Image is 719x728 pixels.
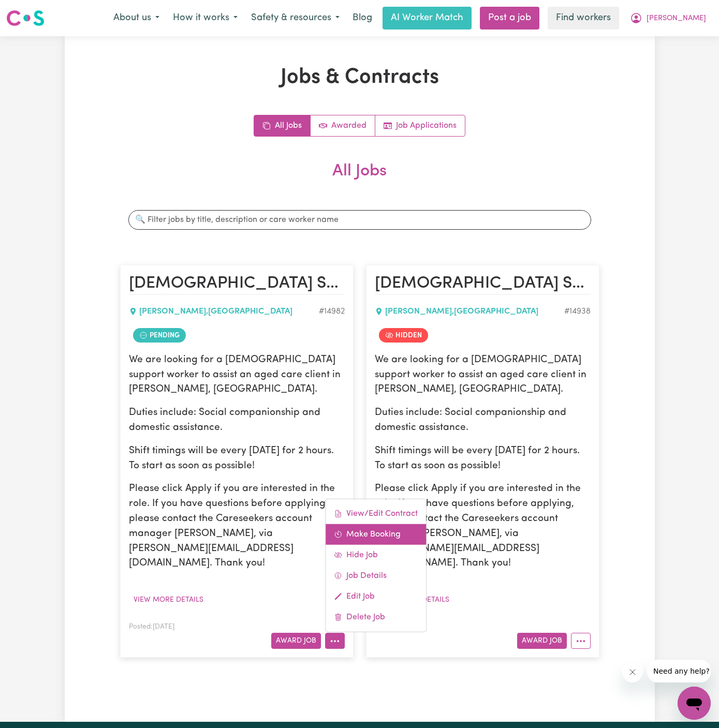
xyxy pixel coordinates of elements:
p: We are looking for a [DEMOGRAPHIC_DATA] support worker to assist an aged care client in [PERSON_N... [375,353,591,397]
span: Job contract pending review by care worker [133,328,186,343]
h2: Female Support Worker Needed In Dean Park, NSW [375,274,591,294]
button: My Account [623,7,713,29]
p: Please click Apply if you are interested in the role. If you have questions before applying, plea... [375,482,591,571]
h1: Jobs & Contracts [120,65,599,90]
a: Blog [346,7,378,29]
button: More options [325,633,345,649]
button: Safety & resources [244,7,346,29]
a: AI Worker Match [383,7,472,29]
iframe: Button to launch messaging window [678,687,711,720]
span: Posted: [DATE] [129,623,174,630]
a: Job Details [326,566,426,586]
a: Make Booking [326,524,426,545]
input: 🔍 Filter jobs by title, description or care worker name [128,210,591,230]
div: More options [325,499,427,632]
p: Duties include: Social companionship and domestic assistance. [375,406,591,436]
button: Award Job [517,633,567,649]
a: Post a job [480,7,539,29]
a: Delete Job [326,607,426,628]
div: Job ID #14982 [319,305,345,318]
a: View/Edit Contract [326,503,426,524]
img: Careseekers logo [6,9,45,27]
a: Hide Job [326,545,426,566]
div: [PERSON_NAME] , [GEOGRAPHIC_DATA] [129,305,319,318]
h2: Female Support Worker Needed In Dean Park, NSW [129,274,345,294]
p: We are looking for a [DEMOGRAPHIC_DATA] support worker to assist an aged care client in [PERSON_N... [129,353,345,397]
span: [PERSON_NAME] [647,13,706,24]
button: About us [107,7,166,29]
h2: All Jobs [120,161,599,198]
iframe: Close message [622,662,643,682]
div: Job ID #14938 [564,305,591,318]
button: More options [571,633,591,649]
span: Job is hidden [379,328,428,343]
button: Award Job [271,633,321,649]
div: [PERSON_NAME] , [GEOGRAPHIC_DATA] [375,305,564,318]
a: Job applications [375,115,465,136]
a: All jobs [254,115,311,136]
iframe: Message from company [647,660,711,682]
a: Find workers [548,7,619,29]
a: Active jobs [311,115,375,136]
button: View more details [129,592,208,608]
p: Shift timings will be every [DATE] for 2 hours. To start as soon as possible! [129,444,345,474]
a: Edit Job [326,586,426,607]
p: Duties include: Social companionship and domestic assistance. [129,406,345,436]
a: Careseekers logo [6,6,45,30]
button: How it works [166,7,244,29]
p: Shift timings will be every [DATE] for 2 hours. To start as soon as possible! [375,444,591,474]
p: Please click Apply if you are interested in the role. If you have questions before applying, plea... [129,482,345,571]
